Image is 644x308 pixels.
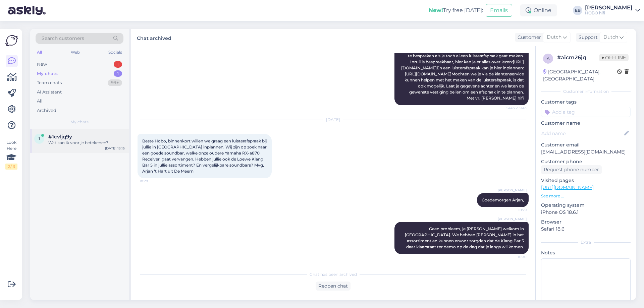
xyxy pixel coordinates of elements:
[515,34,541,41] div: Customer
[541,202,631,209] p: Operating system
[501,254,527,259] span: 10:30
[140,179,165,184] span: 10:29
[69,48,81,57] div: Web
[429,7,443,13] b: New!
[541,209,631,216] p: iPhone OS 18.6.1
[543,68,617,82] div: [GEOGRAPHIC_DATA], [GEOGRAPHIC_DATA]
[541,99,631,106] p: Customer tags
[310,271,357,278] span: Chat has been archived
[405,226,525,249] span: Geen probleem, je [PERSON_NAME] welkom in [GEOGRAPHIC_DATA]. We hebben [PERSON_NAME] in het assor...
[486,4,512,17] button: Emails
[114,61,122,68] div: 1
[105,146,125,151] div: [DATE] 13:15
[541,193,631,199] p: See more ...
[541,120,631,127] p: Customer name
[541,177,631,184] p: Visited pages
[107,48,123,57] div: Socials
[142,138,268,174] span: Beste Hobo, binnenkort willen we graag een luisterafspraak bij jullie in [GEOGRAPHIC_DATA] inplan...
[599,54,629,61] span: Offline
[541,239,631,245] div: Extra
[541,88,631,95] div: Customer information
[37,70,58,77] div: My chats
[585,5,633,10] div: [PERSON_NAME]
[405,71,451,76] a: [URL][DOMAIN_NAME]
[5,139,17,170] div: Look Here
[498,188,527,193] span: [PERSON_NAME]
[541,107,631,117] input: Add a tag
[541,165,602,174] div: Request phone number
[42,35,84,42] span: Search customers
[603,34,618,41] span: Dutch
[541,184,594,190] a: [URL][DOMAIN_NAME]
[501,106,527,111] span: Seen ✓ 9:43
[541,226,631,233] p: Safari 18.6
[5,164,17,170] div: 2 / 3
[520,4,557,16] div: Online
[498,217,527,222] span: [PERSON_NAME]
[114,70,122,77] div: 1
[557,54,599,62] div: # aicm26jq
[37,98,43,105] div: All
[316,282,351,291] div: Reopen chat
[138,117,529,123] div: [DATE]
[482,197,524,202] span: Goedemorgen Arjan,
[39,136,40,141] span: 1
[541,130,623,137] input: Add name
[37,61,47,68] div: New
[37,107,56,114] div: Archived
[547,56,550,61] span: a
[137,33,171,42] label: Chat archived
[5,34,18,47] img: Askly Logo
[541,249,631,256] p: Notes
[48,140,125,146] div: Wat kan ik voor je betekenen?
[48,134,72,140] span: #1cvljq9y
[36,48,43,57] div: All
[573,6,582,15] div: EB
[585,10,633,16] div: HOBO hifi
[501,207,527,212] span: 10:29
[576,34,598,41] div: Support
[37,79,62,86] div: Team chats
[541,148,631,156] p: [EMAIL_ADDRESS][DOMAIN_NAME]
[547,34,561,41] span: Dutch
[37,89,62,96] div: AI Assistant
[70,119,89,125] span: My chats
[585,5,640,16] a: [PERSON_NAME]HOBO hifi
[108,79,122,86] div: 99+
[541,158,631,165] p: Customer phone
[401,35,525,101] span: Beste Arjan, Bedankt voor je bericht. Ja, we kunnen je zeker helpen, maar gezien je vragen lijkt ...
[429,6,483,14] div: Try free [DATE]:
[541,141,631,148] p: Customer email
[541,219,631,226] p: Browser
